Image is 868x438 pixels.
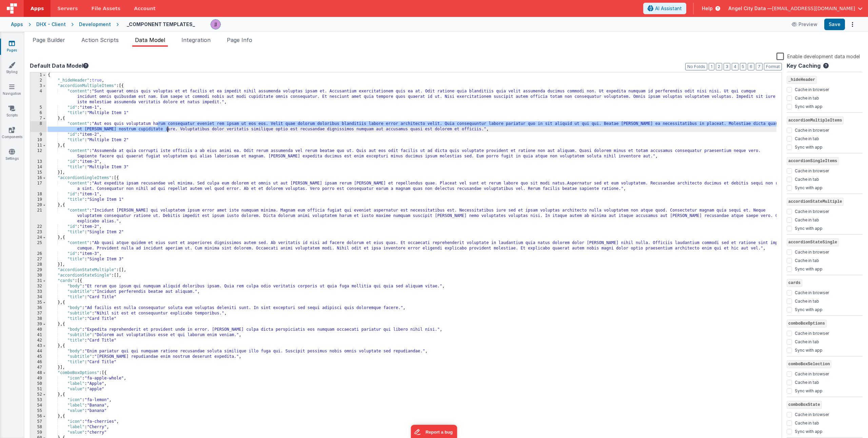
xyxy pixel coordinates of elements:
[795,143,823,150] label: Sync with app
[30,414,46,419] div: 56
[795,216,819,223] label: Cache in tab
[30,170,46,175] div: 15
[30,430,46,435] div: 59
[795,387,823,394] label: Sync with app
[30,83,46,89] div: 3
[795,370,829,377] label: Cache in browser
[795,346,823,353] label: Sync with app
[795,126,829,133] label: Cache in browser
[30,202,46,208] div: 20
[30,251,46,257] div: 26
[135,37,165,43] span: Data Model
[655,5,682,12] span: AI Assistant
[756,63,763,70] button: 7
[30,419,46,424] div: 57
[30,192,46,197] div: 18
[30,316,46,322] div: 38
[795,428,823,434] label: Sync with app
[795,86,829,92] label: Cache in browser
[787,320,827,328] span: comboBoxOptions
[795,265,823,272] label: Sync with app
[732,63,738,70] button: 4
[30,208,46,224] div: 21
[11,21,23,28] div: Apps
[787,279,802,287] span: cards
[764,63,782,70] button: Format
[30,116,46,121] div: 7
[30,424,46,430] div: 58
[30,354,46,359] div: 45
[685,63,707,70] button: No Folds
[30,343,46,349] div: 43
[788,19,822,30] button: Preview
[30,311,46,316] div: 37
[772,5,855,12] span: [EMAIL_ADDRESS][DOMAIN_NAME]
[33,37,65,43] span: Page Builder
[30,257,46,262] div: 27
[30,284,46,289] div: 32
[30,240,46,251] div: 25
[30,332,46,338] div: 41
[30,294,46,300] div: 34
[795,184,823,191] label: Sync with app
[30,143,46,148] div: 11
[795,207,829,214] label: Cache in browser
[30,159,46,165] div: 13
[30,181,46,192] div: 17
[30,305,46,311] div: 36
[30,110,46,116] div: 6
[181,37,211,43] span: Integration
[795,338,819,345] label: Cache in tab
[824,19,845,30] button: Save
[30,137,46,143] div: 10
[795,103,823,109] label: Sync with app
[81,37,119,43] span: Action Scripts
[31,5,44,12] span: Apps
[795,248,829,255] label: Cache in browser
[30,148,46,159] div: 12
[795,94,819,101] label: Cache in tab
[30,300,46,305] div: 35
[30,132,46,137] div: 9
[30,78,46,83] div: 2
[30,376,46,381] div: 49
[30,327,46,332] div: 40
[30,229,46,235] div: 23
[795,419,819,426] label: Cache in tab
[748,63,754,70] button: 6
[709,63,714,70] button: 1
[30,121,46,132] div: 8
[795,167,829,174] label: Cache in browser
[30,278,46,284] div: 31
[787,360,831,368] span: comboBoxSelection
[728,5,772,12] span: Angel City Data —
[30,165,46,170] div: 14
[30,175,46,181] div: 16
[716,63,722,70] button: 2
[30,89,46,105] div: 4
[30,267,46,273] div: 29
[30,392,46,397] div: 52
[127,22,195,27] h4: _COMPONENT TEMPLATES_
[795,378,819,385] label: Cache in tab
[30,359,46,365] div: 46
[30,397,46,403] div: 53
[30,365,46,370] div: 47
[643,3,686,14] button: AI Assistant
[30,408,46,414] div: 55
[787,157,839,165] span: accordionSingleItems
[728,5,863,12] button: Angel City Data — [EMAIL_ADDRESS][DOMAIN_NAME]
[776,52,860,60] label: Enable development data model
[702,5,713,12] span: Help
[30,262,46,267] div: 28
[724,63,730,70] button: 3
[787,116,844,125] span: accordionMultipleItems
[795,224,823,231] label: Sync with app
[787,198,844,206] span: accordionStateMultiple
[787,401,822,409] span: comboBoxState
[795,257,819,263] label: Cache in tab
[79,21,111,28] div: Development
[30,62,88,70] button: Default Data Model
[30,381,46,387] div: 50
[92,5,121,12] span: File Assets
